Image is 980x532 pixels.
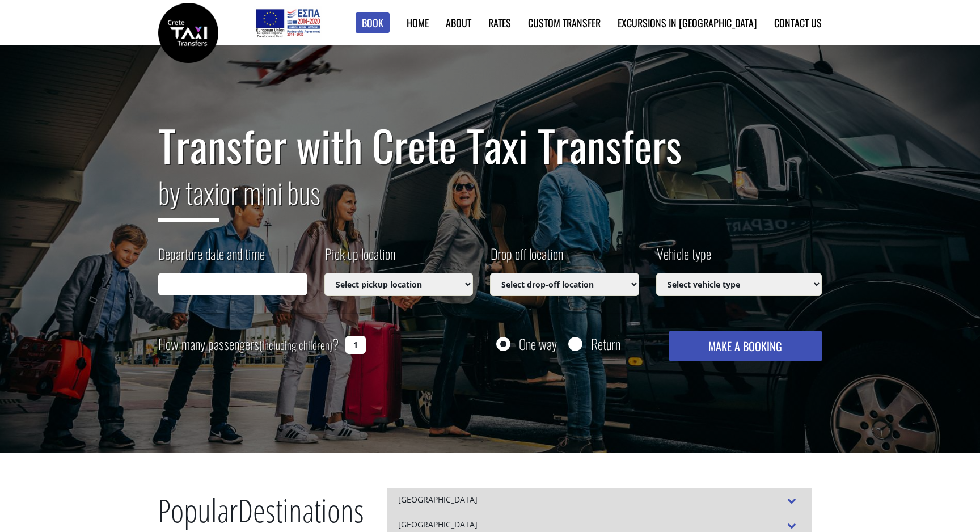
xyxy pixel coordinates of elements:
img: Crete Taxi Transfers | Safe Taxi Transfer Services from to Heraklion Airport, Chania Airport, Ret... [158,3,218,63]
h1: Transfer with Crete Taxi Transfers [158,121,822,169]
button: MAKE A BOOKING [669,331,822,361]
label: One way [519,337,557,351]
label: Return [591,337,620,351]
img: e-bannersEUERDF180X90.jpg [254,6,322,40]
label: Pick up location [324,244,395,273]
a: Custom Transfer [528,15,601,30]
a: Excursions in [GEOGRAPHIC_DATA] [618,15,757,30]
a: Home [407,15,429,30]
a: Book [356,12,390,33]
label: Drop off location [490,244,563,273]
a: About [446,15,471,30]
label: Vehicle type [656,244,711,273]
a: Contact us [774,15,822,30]
h2: or mini bus [158,169,822,230]
a: Rates [488,15,511,30]
div: [GEOGRAPHIC_DATA] [387,488,812,513]
small: (including children) [259,336,332,353]
label: Departure date and time [158,244,265,273]
a: Crete Taxi Transfers | Safe Taxi Transfer Services from to Heraklion Airport, Chania Airport, Ret... [158,26,218,37]
label: How many passengers ? [158,331,339,358]
span: by taxi [158,171,219,222]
